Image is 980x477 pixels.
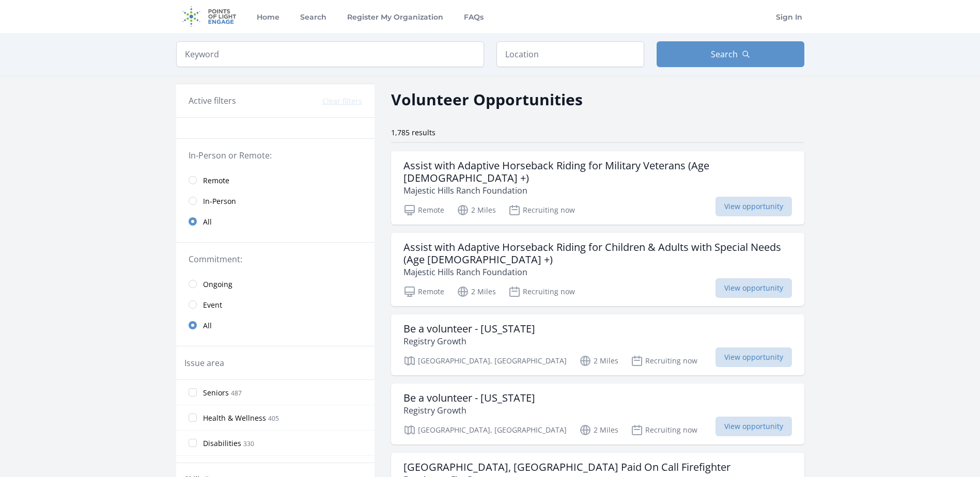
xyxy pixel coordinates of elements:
[189,388,197,396] input: Seniors 487
[715,347,792,367] span: View opportunity
[243,439,254,448] span: 330
[579,424,618,436] p: 2 Miles
[403,204,444,216] p: Remote
[403,461,730,473] h3: [GEOGRAPHIC_DATA], [GEOGRAPHIC_DATA] Paid On Call Firefighter
[203,388,229,398] span: Seniors
[203,217,212,227] span: All
[203,176,229,186] span: Remote
[403,355,567,367] p: [GEOGRAPHIC_DATA], [GEOGRAPHIC_DATA]
[403,266,792,278] p: Majestic Hills Ranch Foundation
[715,278,792,298] span: View opportunity
[508,204,575,216] p: Recruiting now
[403,404,535,417] p: Registry Growth
[391,314,804,375] a: Be a volunteer - [US_STATE] Registry Growth [GEOGRAPHIC_DATA], [GEOGRAPHIC_DATA] 2 Miles Recruiti...
[322,96,362,106] button: Clear filters
[189,253,362,265] legend: Commitment:
[391,128,435,137] span: 1,785 results
[176,41,484,67] input: Keyword
[203,438,241,449] span: Disabilities
[715,417,792,436] span: View opportunity
[496,41,644,67] input: Location
[231,389,242,397] span: 487
[391,384,804,444] a: Be a volunteer - [US_STATE] Registry Growth [GEOGRAPHIC_DATA], [GEOGRAPHIC_DATA] 2 Miles Recruiti...
[457,204,496,216] p: 2 Miles
[203,279,232,290] span: Ongoing
[176,294,375,315] a: Event
[391,88,583,111] h2: Volunteer Opportunities
[203,413,266,423] span: Health & Wellness
[203,300,222,310] span: Event
[189,94,236,107] h3: Active filters
[268,414,279,423] span: 405
[203,196,236,206] span: In-Person
[176,170,375,190] a: Remote
[403,160,792,184] h3: Assist with Adaptive Horseback Riding for Military Veterans (Age [DEMOGRAPHIC_DATA] +)
[176,190,375,211] a: In-Person
[457,285,496,298] p: 2 Miles
[403,285,444,298] p: Remote
[189,439,197,447] input: Disabilities 330
[203,321,212,331] span: All
[403,335,535,347] p: Registry Growth
[403,184,792,197] p: Majestic Hills Ranch Foundation
[403,323,535,335] h3: Be a volunteer - [US_STATE]
[176,274,375,294] a: Ongoing
[176,211,375,232] a: All
[391,151,804,225] a: Assist with Adaptive Horseback Riding for Military Veterans (Age [DEMOGRAPHIC_DATA] +) Majestic H...
[184,357,224,369] legend: Issue area
[631,424,697,436] p: Recruiting now
[579,355,618,367] p: 2 Miles
[657,41,804,67] button: Search
[711,48,738,60] span: Search
[403,392,535,404] h3: Be a volunteer - [US_STATE]
[391,233,804,306] a: Assist with Adaptive Horseback Riding for Children & Adults with Special Needs (Age [DEMOGRAPHIC_...
[508,285,575,298] p: Recruiting now
[176,315,375,336] a: All
[631,355,697,367] p: Recruiting now
[189,414,197,422] input: Health & Wellness 405
[403,241,792,266] h3: Assist with Adaptive Horseback Riding for Children & Adults with Special Needs (Age [DEMOGRAPHIC_...
[189,149,362,162] legend: In-Person or Remote:
[403,424,567,436] p: [GEOGRAPHIC_DATA], [GEOGRAPHIC_DATA]
[715,197,792,216] span: View opportunity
